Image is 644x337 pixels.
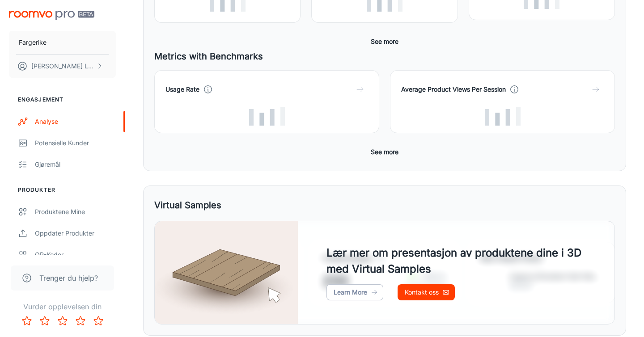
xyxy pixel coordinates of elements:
div: Produktene mine [35,207,116,217]
img: Loading [485,107,521,126]
h5: Metrics with Benchmarks [154,50,615,63]
a: Learn More [326,284,383,300]
p: [PERSON_NAME] Løveng [31,61,94,71]
button: Rate 4 star [72,312,89,330]
div: Gjøremål [35,160,116,169]
p: Vurder opplevelsen din [7,301,118,312]
button: Rate 2 star [36,312,54,330]
span: Trenger du hjelp? [39,273,98,283]
div: QR-koder [35,250,116,260]
h4: Average Product Views Per Session [401,84,506,94]
button: Fargerike [9,31,116,54]
button: See more [367,144,402,160]
button: See more [367,34,402,50]
h5: Virtual Samples [154,198,221,212]
img: Roomvo PRO Beta [9,11,94,20]
div: Potensielle kunder [35,138,116,148]
button: [PERSON_NAME] Løveng [9,55,116,78]
button: Rate 5 star [89,312,107,330]
div: Oppdater produkter [35,228,116,238]
h4: Usage Rate [165,84,199,94]
p: Fargerike [19,38,47,47]
h4: Lær mer om presentasjon av produktene dine i 3D med Virtual Samples [326,245,586,277]
div: Analyse [35,117,116,126]
button: Rate 3 star [54,312,72,330]
a: Kontakt oss [398,284,455,300]
button: Rate 1 star [18,312,36,330]
img: Loading [249,107,285,126]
